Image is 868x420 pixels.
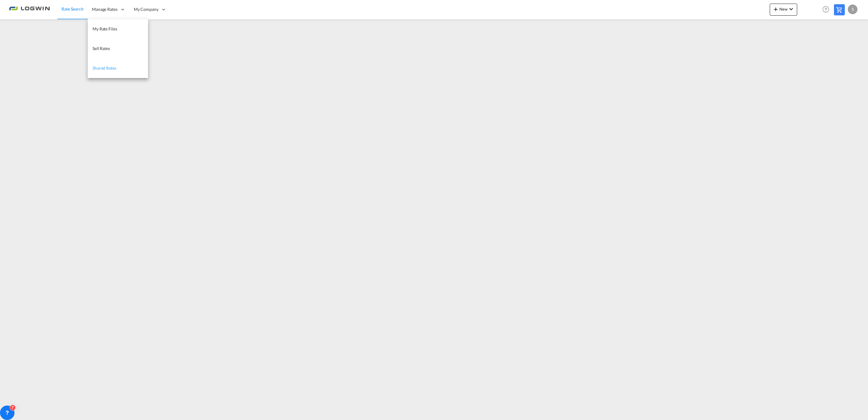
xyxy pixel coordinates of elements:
div: Help [821,4,834,15]
span: My Company [134,6,159,12]
md-icon: icon-plus 400-fg [772,5,779,13]
a: My Rate Files [88,19,148,39]
md-icon: icon-chevron-down [788,5,795,13]
span: My Rate Files [93,26,117,31]
span: Shared Rates [93,65,116,71]
span: New [772,7,795,11]
a: Sell Rates [88,39,148,58]
button: icon-plus 400-fgNewicon-chevron-down [770,4,797,16]
span: Help [821,4,831,14]
span: Manage Rates [92,6,118,12]
div: S [848,5,857,14]
img: 2761ae10d95411efa20a1f5e0282d2d7.png [9,3,50,16]
span: Sell Rates [93,46,110,51]
a: Shared Rates [88,58,148,78]
span: Rate Search [61,6,83,11]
